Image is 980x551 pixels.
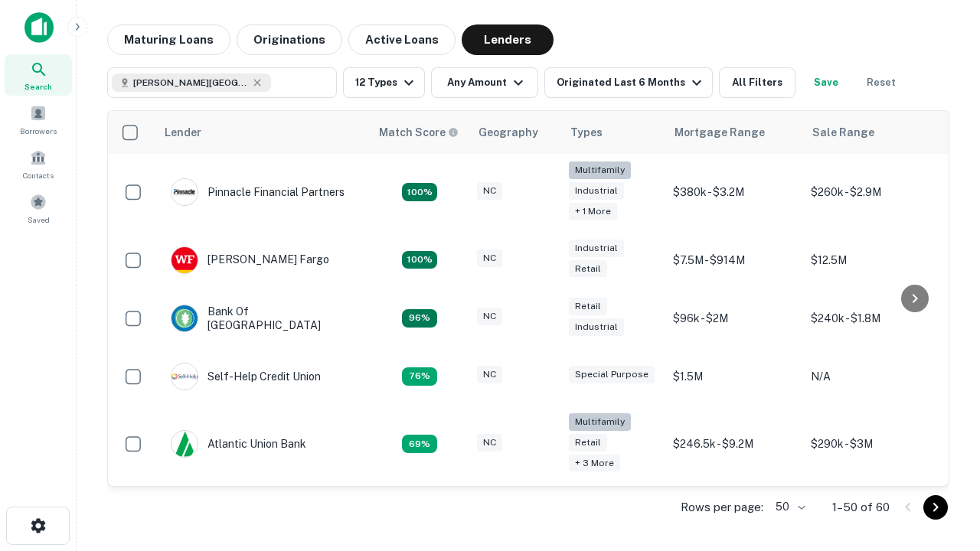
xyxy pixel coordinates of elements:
th: Geography [469,111,561,154]
td: $7.5M - $914M [665,231,803,289]
span: Contacts [23,169,54,181]
th: Capitalize uses an advanced AI algorithm to match your search with the best lender. The match sco... [370,111,469,154]
div: Retail [569,434,607,452]
span: Borrowers [20,125,57,137]
img: capitalize-icon.png [24,12,54,43]
div: Multifamily [569,413,631,431]
a: Borrowers [5,99,72,140]
td: $290k - $3M [803,406,941,483]
div: Matching Properties: 14, hasApolloMatch: undefined [402,309,437,328]
button: Go to next page [923,495,948,520]
div: Retail [569,298,607,315]
div: Matching Properties: 15, hasApolloMatch: undefined [402,251,437,269]
div: Multifamily [569,161,631,179]
div: Special Purpose [569,366,655,383]
div: NC [477,434,502,452]
button: Save your search to get updates of matches that match your search criteria. [802,67,851,98]
td: $246.5k - $9.2M [665,406,803,483]
div: Sale Range [812,123,874,142]
div: Matching Properties: 10, hasApolloMatch: undefined [402,435,437,453]
div: NC [477,308,502,325]
div: Atlantic Union Bank [171,430,306,458]
td: $12.5M [803,231,941,289]
div: NC [477,249,502,267]
div: 50 [769,496,808,518]
img: picture [171,247,198,273]
button: 12 Types [343,67,425,98]
a: Saved [5,187,72,229]
button: Maturing Loans [107,24,230,55]
div: Geography [479,123,538,142]
div: Capitalize uses an advanced AI algorithm to match your search with the best lender. The match sco... [379,124,459,141]
div: [PERSON_NAME] Fargo [171,246,329,274]
button: Originations [237,24,342,55]
td: $260k - $2.9M [803,154,941,231]
div: NC [477,182,502,200]
a: Search [5,54,72,96]
div: Matching Properties: 11, hasApolloMatch: undefined [402,367,437,386]
p: 1–50 of 60 [832,498,890,517]
td: $1.5M [665,347,803,406]
div: Retail [569,260,607,278]
th: Mortgage Range [665,111,803,154]
img: picture [171,364,198,390]
img: picture [171,431,198,457]
div: Industrial [569,240,624,257]
button: Originated Last 6 Months [544,67,713,98]
div: NC [477,366,502,383]
td: N/A [803,347,941,406]
div: Pinnacle Financial Partners [171,178,345,206]
button: Active Loans [348,24,456,55]
div: Bank Of [GEOGRAPHIC_DATA] [171,305,354,332]
span: Search [24,80,52,93]
th: Lender [155,111,370,154]
td: $380k - $3.2M [665,154,803,231]
div: Types [570,123,603,142]
img: picture [171,305,198,331]
iframe: Chat Widget [903,429,980,502]
div: Industrial [569,182,624,200]
div: Lender [165,123,201,142]
div: + 3 more [569,455,620,472]
td: $240k - $1.8M [803,289,941,347]
img: picture [171,179,198,205]
div: Mortgage Range [675,123,765,142]
h6: Match Score [379,124,456,141]
th: Types [561,111,665,154]
div: Originated Last 6 Months [557,73,706,92]
th: Sale Range [803,111,941,154]
span: Saved [28,214,50,226]
button: Lenders [462,24,554,55]
div: + 1 more [569,203,617,220]
div: Matching Properties: 26, hasApolloMatch: undefined [402,183,437,201]
div: Industrial [569,318,624,336]
button: Any Amount [431,67,538,98]
div: Self-help Credit Union [171,363,321,390]
p: Rows per page: [681,498,763,517]
a: Contacts [5,143,72,184]
button: All Filters [719,67,795,98]
span: [PERSON_NAME][GEOGRAPHIC_DATA], [GEOGRAPHIC_DATA] [133,76,248,90]
td: $96k - $2M [665,289,803,347]
button: Reset [857,67,906,98]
